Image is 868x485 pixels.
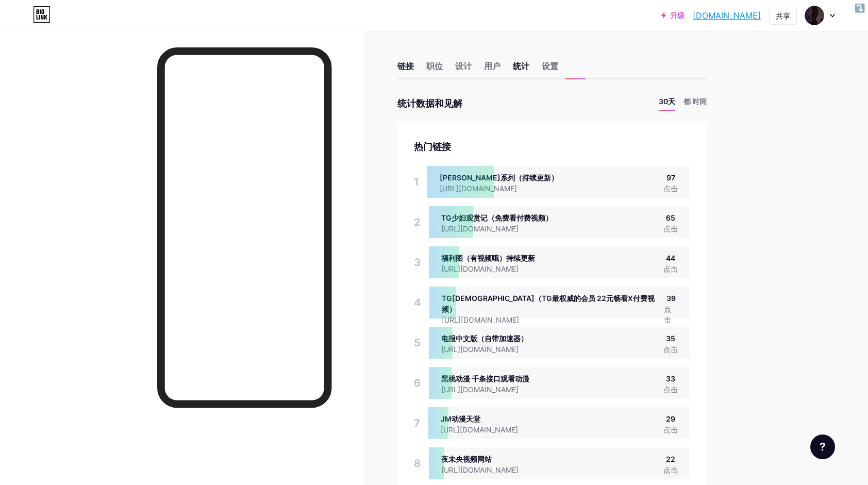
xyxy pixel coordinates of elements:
[693,9,761,22] a: [DOMAIN_NAME]
[663,424,678,435] div: 点击
[397,96,462,111] div: 统计数据和见解
[440,172,558,183] div: [PERSON_NAME]系列（持续更新）
[414,140,690,154] div: 热门链接
[441,424,535,435] div: [URL][DOMAIN_NAME]
[441,413,535,424] div: JM动漫天堂
[664,293,678,304] div: 39
[663,212,678,223] div: 65
[663,263,678,274] div: 点击
[852,1,867,16] div: ⤵️
[513,60,529,78] div: 统计
[663,172,678,183] div: 97
[670,11,685,20] font: 升级
[663,373,678,384] div: 33
[426,60,443,78] div: 职位
[776,10,790,21] div: 共享
[683,96,707,111] li: 都 时间
[664,304,678,325] div: 点击
[414,447,421,479] div: 8
[397,60,414,78] div: 链接
[414,246,421,278] div: 3
[414,206,421,238] div: 2
[441,333,535,344] div: 电报中文版（自带加速器）
[663,333,678,344] div: 35
[441,454,535,464] div: 夜未央视频网站
[663,253,678,263] div: 44
[663,183,678,194] div: 点击
[441,344,535,355] div: [URL][DOMAIN_NAME]
[805,6,824,25] img: 一个
[441,212,553,223] div: TG少妇观赏记（免费看付费视频）
[663,223,678,234] div: 点击
[441,464,535,475] div: [URL][DOMAIN_NAME]
[441,373,535,384] div: 黑桃动漫 千条接口观看动漫
[441,263,535,274] div: [URL][DOMAIN_NAME]
[414,367,421,399] div: 6
[440,183,558,194] div: [URL][DOMAIN_NAME]
[441,384,535,395] div: [URL][DOMAIN_NAME]
[455,60,472,78] div: 设计
[663,384,678,395] div: 点击
[441,253,535,263] div: 福利图（有视频哦）持续更新
[414,166,419,198] div: 1
[442,293,664,314] div: TG[DEMOGRAPHIC_DATA]（TG最权威的会员 22元畅看X付费视频）
[441,223,553,234] div: [URL][DOMAIN_NAME]
[663,464,678,475] div: 点击
[414,327,421,359] div: 5
[414,287,421,319] div: 4
[542,60,558,78] div: 设置
[663,413,678,424] div: 29
[414,407,420,439] div: 7
[659,96,675,111] li: 30天
[663,344,678,355] div: 点击
[663,454,678,464] div: 22
[442,314,664,325] div: [URL][DOMAIN_NAME]
[484,60,500,78] div: 用户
